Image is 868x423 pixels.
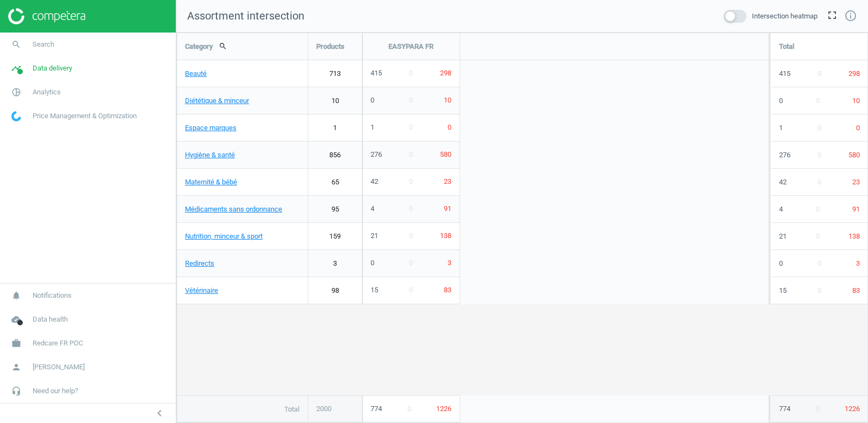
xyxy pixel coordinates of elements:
[177,87,308,114] a: Diététique & minceur
[409,69,413,77] span: 0
[816,204,820,214] span: 0
[308,87,362,114] a: 10
[856,259,860,268] span: 3
[177,142,308,169] a: Hygiène & santé
[856,123,860,133] span: 0
[818,123,821,133] span: 0
[409,286,413,294] span: 0
[177,277,308,304] a: Vétérinaire
[177,60,308,87] a: Beauté
[779,177,787,187] span: 42
[371,96,374,104] span: 0
[308,250,362,277] a: 3
[177,250,308,277] a: Redirects
[6,381,27,401] i: headset_mic
[308,114,362,142] a: 1
[371,204,374,213] span: 4
[153,407,166,420] i: chevron_left
[440,232,451,240] span: 138
[6,357,27,377] i: person
[818,286,821,296] span: 0
[852,286,860,296] span: 83
[6,34,27,55] i: search
[779,69,790,79] span: 415
[177,33,308,60] div: Category
[371,232,378,240] span: 21
[371,123,374,131] span: 1
[779,150,790,160] span: 276
[779,96,783,106] span: 0
[308,142,362,169] a: 856
[844,9,857,22] i: info_outline
[444,96,451,104] span: 10
[752,11,818,21] span: Intersection heatmap
[409,232,413,240] span: 0
[371,404,382,414] span: 774
[852,177,860,187] span: 23
[33,40,54,49] span: Search
[371,69,382,77] span: 415
[407,404,411,414] span: 0
[308,277,362,304] a: 98
[779,259,783,268] span: 0
[852,204,860,214] span: 91
[308,223,362,250] a: 159
[816,232,820,241] span: 0
[362,33,459,60] div: EASYPARA FR
[848,150,860,160] span: 580
[444,204,451,213] span: 91
[6,58,27,79] i: timeline
[308,60,362,87] a: 713
[33,315,68,324] span: Data health
[816,404,820,414] span: 0
[33,386,78,396] span: Need our help?
[308,196,362,223] a: 95
[448,123,451,131] span: 0
[6,82,27,102] i: pie_chart_outlined
[848,69,860,79] span: 298
[816,96,820,106] span: 0
[848,232,860,241] span: 138
[444,177,451,185] span: 23
[371,259,374,267] span: 0
[818,177,821,187] span: 0
[826,9,839,22] i: fullscreen
[33,362,85,372] span: [PERSON_NAME]
[818,69,821,79] span: 0
[818,150,821,160] span: 0
[6,309,27,330] i: cloud_done
[844,9,857,23] a: info_outline
[11,111,21,121] img: wGWNvw8QSZomAAAAABJRU5ErkJggg==
[308,169,362,196] a: 65
[448,259,451,267] span: 3
[436,404,451,414] span: 1226
[6,285,27,306] i: notifications
[440,69,451,77] span: 298
[33,63,72,73] span: Data delivery
[177,396,308,423] div: Total
[845,404,860,414] span: 1226
[818,259,821,268] span: 0
[213,37,233,55] button: search
[444,286,451,294] span: 83
[187,9,304,22] span: Assortment intersection
[308,396,362,422] div: 2000
[409,259,413,267] span: 0
[409,123,413,131] span: 0
[779,232,787,241] span: 21
[779,286,787,296] span: 15
[33,338,83,348] span: Redcare FR POC
[8,8,85,24] img: ajHJNr6hYgQAAAAASUVORK5CYII=
[779,123,783,133] span: 1
[177,169,308,196] a: Maternité & bébé
[440,150,451,158] span: 580
[308,33,362,60] div: Products
[371,177,378,185] span: 42
[146,406,173,420] button: chevron_left
[177,223,308,250] a: Nutrition, minceur & sport
[409,150,413,158] span: 0
[6,333,27,354] i: work
[33,87,61,97] span: Analytics
[177,114,308,142] a: Espace marques
[33,291,72,300] span: Notifications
